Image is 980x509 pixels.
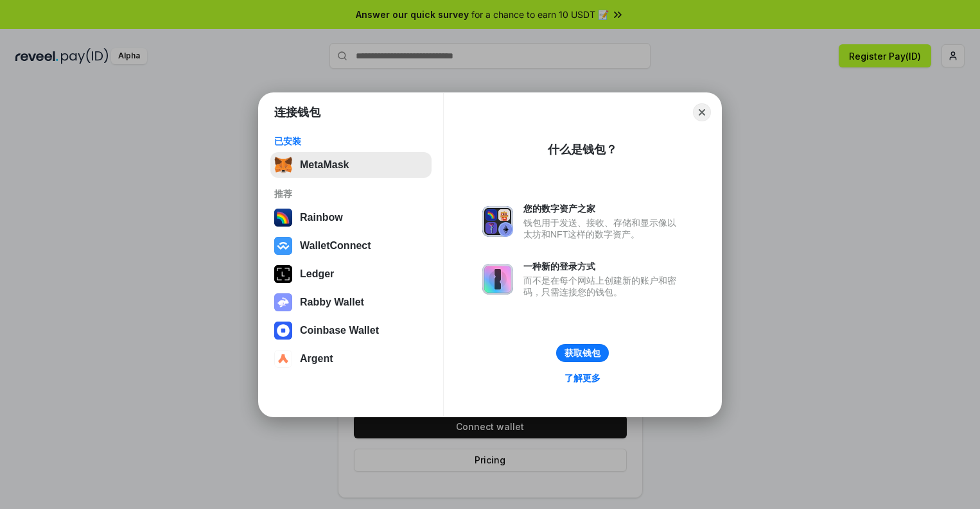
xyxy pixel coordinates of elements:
h1: 连接钱包 [274,105,320,120]
div: Ledger [300,268,334,280]
button: Rainbow [270,205,432,230]
div: 您的数字资产之家 [523,203,683,214]
button: Close [693,103,711,121]
img: svg+xml,%3Csvg%20xmlns%3D%22http%3A%2F%2Fwww.w3.org%2F2000%2Fsvg%22%20fill%3D%22none%22%20viewBox... [274,293,292,311]
button: Argent [270,346,432,372]
div: 获取钱包 [564,347,600,359]
div: WalletConnect [300,240,371,252]
div: Argent [300,353,333,365]
button: 获取钱包 [556,344,609,362]
img: svg+xml,%3Csvg%20width%3D%2228%22%20height%3D%2228%22%20viewBox%3D%220%200%2028%2028%22%20fill%3D... [274,350,292,368]
div: MetaMask [300,159,349,171]
img: svg+xml,%3Csvg%20xmlns%3D%22http%3A%2F%2Fwww.w3.org%2F2000%2Fsvg%22%20fill%3D%22none%22%20viewBox... [482,264,513,295]
button: Coinbase Wallet [270,318,432,343]
button: Rabby Wallet [270,289,432,315]
div: Rainbow [300,212,343,223]
img: svg+xml,%3Csvg%20xmlns%3D%22http%3A%2F%2Fwww.w3.org%2F2000%2Fsvg%22%20fill%3D%22none%22%20viewBox... [482,206,513,237]
img: svg+xml,%3Csvg%20fill%3D%22none%22%20height%3D%2233%22%20viewBox%3D%220%200%2035%2033%22%20width%... [274,156,292,174]
div: Rabby Wallet [300,297,364,308]
button: Ledger [270,261,432,287]
div: 推荐 [274,188,428,200]
img: svg+xml,%3Csvg%20width%3D%2228%22%20height%3D%2228%22%20viewBox%3D%220%200%2028%2028%22%20fill%3D... [274,237,292,255]
button: WalletConnect [270,233,432,259]
div: 了解更多 [564,372,600,384]
div: Coinbase Wallet [300,325,379,336]
img: svg+xml,%3Csvg%20width%3D%22120%22%20height%3D%22120%22%20viewBox%3D%220%200%20120%20120%22%20fil... [274,209,292,227]
img: svg+xml,%3Csvg%20width%3D%2228%22%20height%3D%2228%22%20viewBox%3D%220%200%2028%2028%22%20fill%3D... [274,322,292,340]
div: 而不是在每个网站上创建新的账户和密码，只需连接您的钱包。 [523,275,683,298]
div: 已安装 [274,135,428,147]
a: 了解更多 [557,370,608,386]
div: 什么是钱包？ [548,142,617,157]
button: MetaMask [270,152,432,178]
img: svg+xml,%3Csvg%20xmlns%3D%22http%3A%2F%2Fwww.w3.org%2F2000%2Fsvg%22%20width%3D%2228%22%20height%3... [274,265,292,283]
div: 一种新的登录方式 [523,261,683,272]
div: 钱包用于发送、接收、存储和显示像以太坊和NFT这样的数字资产。 [523,217,683,240]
